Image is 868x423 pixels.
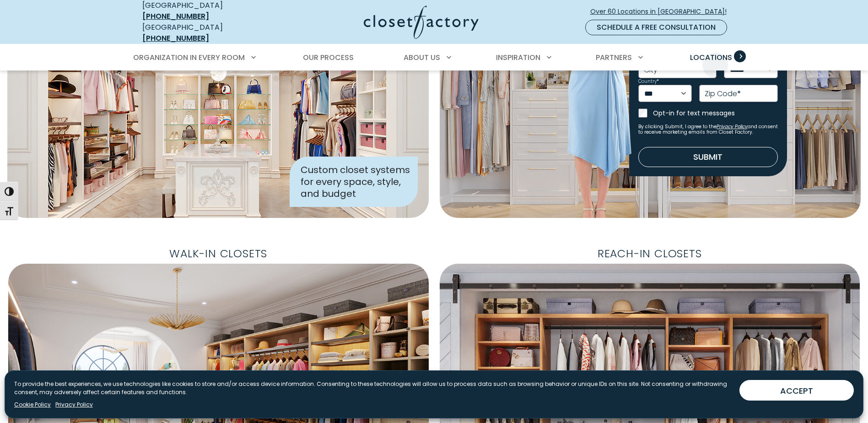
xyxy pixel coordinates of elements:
button: ACCEPT [739,380,854,401]
img: Closet Factory Logo [364,5,479,39]
a: Schedule a Free Consultation [585,20,727,35]
span: Walk-In Closets [162,244,275,264]
label: Country [638,79,659,84]
span: Locations [690,52,732,63]
label: Zip Code [705,90,741,98]
a: Privacy Policy [55,401,93,409]
small: By clicking Submit, I agree to the and consent to receive marketing emails from Closet Factory. [638,124,778,135]
div: Custom closet systems for every space, style, and budget [290,157,418,207]
div: [GEOGRAPHIC_DATA] [142,22,275,44]
button: Submit [638,147,778,167]
span: Partners [596,52,632,63]
a: Privacy Policy [717,123,748,130]
span: Our Process [303,52,354,63]
a: [PHONE_NUMBER] [142,33,209,43]
span: Over 60 Locations in [GEOGRAPHIC_DATA]! [590,7,734,16]
label: City [644,66,661,74]
span: About Us [404,52,440,63]
p: To provide the best experiences, we use technologies like cookies to store and/or access device i... [14,380,732,396]
a: Cookie Policy [14,401,51,409]
a: Over 60 Locations in [GEOGRAPHIC_DATA]! [590,4,734,20]
a: [PHONE_NUMBER] [142,11,209,22]
span: Inspiration [496,52,540,63]
span: Organization in Every Room [133,52,245,63]
nav: Primary Menu [127,45,742,70]
img: Closet Factory designed closet [7,21,429,218]
label: Opt-in for text messages [653,108,778,118]
span: Reach-In Closets [590,244,709,264]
